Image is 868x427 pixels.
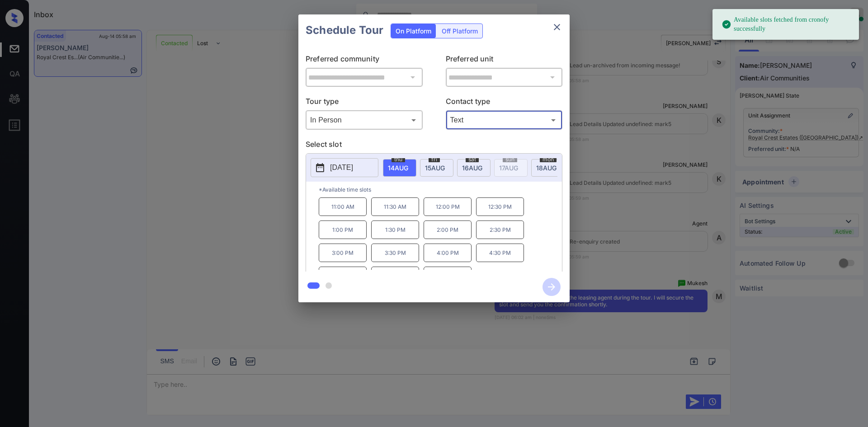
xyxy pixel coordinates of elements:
div: date-select [457,159,491,177]
span: 18 AUG [536,164,557,172]
p: *Available time slots [319,182,562,197]
p: 4:30 PM [476,244,524,262]
span: fri [429,157,440,162]
p: 12:30 PM [476,197,524,216]
div: Off Platform [437,24,482,38]
span: sat [466,157,479,162]
button: [DATE] [311,158,378,177]
p: 5:30 PM [371,267,419,285]
button: close [548,18,566,36]
div: date-select [383,159,416,177]
div: In Person [308,113,420,127]
span: 16 AUG [462,164,482,172]
div: date-select [531,159,565,177]
span: 14 AUG [388,164,408,172]
p: Preferred unit [446,53,563,68]
div: Available slots fetched from cronofy successfully [722,12,852,37]
p: 4:00 PM [424,244,472,262]
p: [DATE] [330,162,353,173]
span: 15 AUG [425,164,445,172]
div: date-select [420,159,453,177]
p: Tour type [306,96,423,110]
p: 3:30 PM [371,244,419,262]
p: 1:00 PM [319,221,367,239]
h2: Schedule Tour [298,14,391,46]
p: Preferred community [306,53,423,68]
p: 2:30 PM [476,221,524,239]
p: 1:30 PM [371,221,419,239]
p: 11:00 AM [319,197,367,216]
p: 12:00 PM [424,197,472,216]
p: 3:00 PM [319,244,367,262]
p: 5:00 PM [319,267,367,285]
div: Text [448,113,561,127]
p: Select slot [306,139,562,153]
p: Contact type [446,96,563,110]
span: thu [392,157,405,162]
p: 6:00 PM [424,267,472,285]
span: mon [540,157,557,162]
p: 11:30 AM [371,197,419,216]
div: On Platform [391,24,436,38]
p: 2:00 PM [424,221,472,239]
